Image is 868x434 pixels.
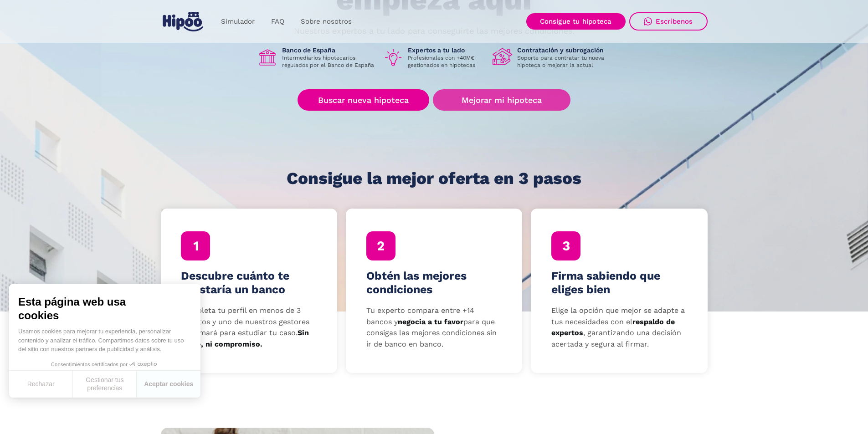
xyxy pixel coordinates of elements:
[181,305,317,350] p: Completa tu perfil en menos de 3 minutos y uno de nuestros gestores te llamará para estudiar tu c...
[408,54,485,69] p: Profesionales con +40M€ gestionados en hipotecas
[161,8,205,35] a: home
[366,305,502,350] p: Tu experto compara entre +14 bancos y para que consigas las mejores condiciones sin ir de banco e...
[551,305,687,350] p: Elige la opción que mejor se adapte a tus necesidades con el , garantizando una decisión acertada...
[282,54,376,69] p: Intermediarios hipotecarios regulados por el Banco de España
[293,13,360,31] a: Sobre nosotros
[298,89,429,111] a: Buscar nueva hipoteca
[213,13,263,31] a: Simulador
[181,328,309,348] strong: Sin coste, ni compromiso.
[629,12,708,31] a: Escríbenos
[408,46,485,54] h1: Expertos a tu lado
[287,169,581,188] h1: Consigue la mejor oferta en 3 pasos
[551,269,687,296] h4: Firma sabiendo que eliges bien
[366,269,502,296] h4: Obtén las mejores condiciones
[398,317,463,326] strong: negocia a tu favor
[433,89,570,111] a: Mejorar mi hipoteca
[517,54,611,69] p: Soporte para contratar tu nueva hipoteca o mejorar la actual
[282,46,376,54] h1: Banco de España
[656,17,693,26] div: Escríbenos
[263,13,293,31] a: FAQ
[526,13,626,30] a: Consigue tu hipoteca
[181,269,317,296] h4: Descubre cuánto te prestaría un banco
[517,46,611,54] h1: Contratación y subrogación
